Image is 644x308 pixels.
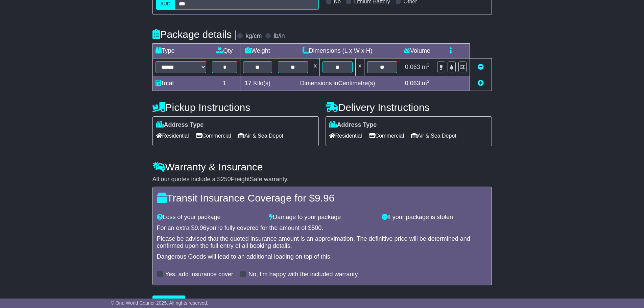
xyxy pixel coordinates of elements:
[209,76,240,91] td: 1
[221,176,231,183] span: 250
[152,29,237,40] h4: Package details |
[157,253,487,261] div: Dangerous Goods will lead to an additional loading on top of this.
[427,79,430,84] sup: 3
[405,64,420,70] span: 0.063
[157,192,487,204] h4: Transit Insurance Coverage for $
[111,300,209,306] span: © One World Courier 2025. All rights reserved.
[422,64,430,70] span: m
[245,80,252,87] span: 17
[152,102,319,113] h4: Pickup Instructions
[378,214,491,221] div: If your package is stolen
[356,58,364,76] td: x
[369,131,404,141] span: Commercial
[329,121,377,129] label: Address Type
[411,131,456,141] span: Air & Sea Depot
[153,214,266,221] div: Loss of your package
[315,192,334,204] span: 9.96
[311,58,319,76] td: x
[273,32,285,40] label: lb/in
[196,131,231,141] span: Commercial
[478,80,484,87] a: Add new item
[152,76,209,91] td: Total
[240,76,275,91] td: Kilo(s)
[152,295,186,307] button: Get Quotes
[311,224,321,231] span: 500
[156,121,204,129] label: Address Type
[405,80,420,87] span: 0.063
[478,64,484,70] a: Remove this item
[422,80,430,87] span: m
[266,214,378,221] div: Damage to your package
[245,32,262,40] label: kg/cm
[329,131,362,141] span: Residential
[240,44,275,58] td: Weight
[152,176,492,183] div: All our quotes include a $ FreightSafe warranty.
[156,131,189,141] span: Residential
[326,102,492,113] h4: Delivery Instructions
[152,161,492,172] h4: Warranty & Insurance
[165,271,233,278] label: Yes, add insurance cover
[275,76,400,91] td: Dimensions in Centimetre(s)
[157,235,487,250] div: Please be advised that the quoted insurance amount is an approximation. The definitive price will...
[152,44,209,58] td: Type
[275,44,400,58] td: Dimensions (L x W x H)
[157,224,487,232] div: For an extra $ you're fully covered for the amount of $ .
[400,44,434,58] td: Volume
[427,63,430,68] sup: 3
[248,271,358,278] label: No, I'm happy with the included warranty
[238,131,283,141] span: Air & Sea Depot
[195,224,207,231] span: 9.96
[209,44,240,58] td: Qty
